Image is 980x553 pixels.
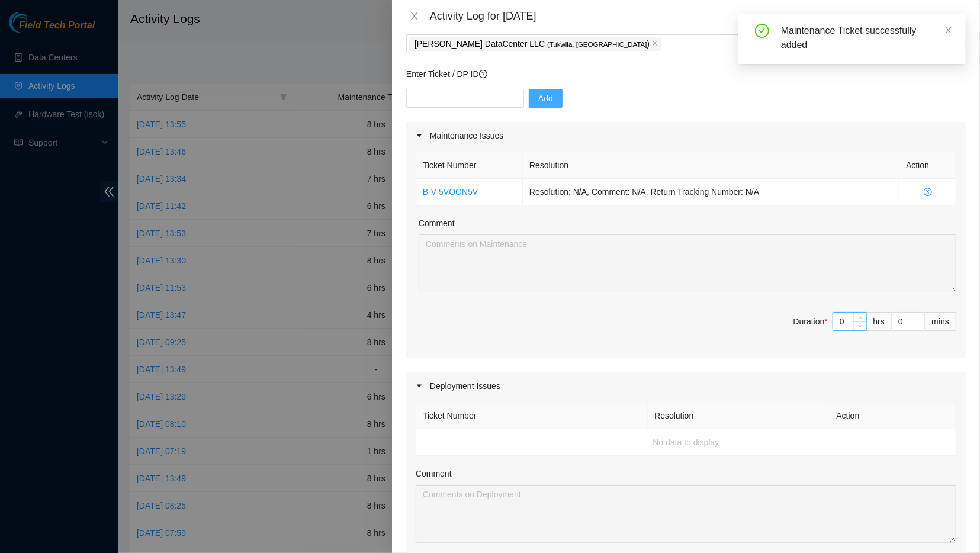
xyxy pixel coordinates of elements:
[652,40,658,47] span: close
[416,403,648,429] th: Ticket Number
[523,179,899,205] td: Resolution: N/A, Comment: N/A, Return Tracking Number: N/A
[648,403,830,429] th: Resolution
[853,321,866,330] span: Decrease Value
[406,67,966,81] p: Enter Ticket / DP ID
[416,467,452,480] label: Comment
[406,11,423,22] button: Close
[410,11,419,21] span: close
[406,372,966,400] div: Deployment Issues
[538,92,553,105] span: Add
[755,24,769,38] span: check-circle
[423,187,478,197] a: B-V-5VOON5V
[416,429,956,456] td: No data to display
[416,132,423,139] span: caret-right
[430,9,966,22] div: Activity Log for [DATE]
[925,312,956,331] div: mins
[419,217,455,230] label: Comment
[406,122,966,149] div: Maintenance Issues
[479,70,487,78] span: question-circle
[830,403,956,429] th: Action
[899,152,956,179] th: Action
[416,382,423,390] span: caret-right
[419,234,956,292] textarea: Comment
[857,314,864,321] span: up
[781,24,952,52] div: Maintenance Ticket successfully added
[416,485,956,543] textarea: Comment
[944,26,953,34] span: close
[523,152,899,179] th: Resolution
[853,313,866,321] span: Increase Value
[416,152,523,179] th: Ticket Number
[906,188,949,196] span: close-circle
[529,89,563,108] button: Add
[793,315,828,328] div: Duration
[415,37,650,51] p: [PERSON_NAME] DataCenter LLC )
[547,41,647,48] span: ( Tukwila, [GEOGRAPHIC_DATA]
[857,323,864,330] span: down
[867,312,892,331] div: hrs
